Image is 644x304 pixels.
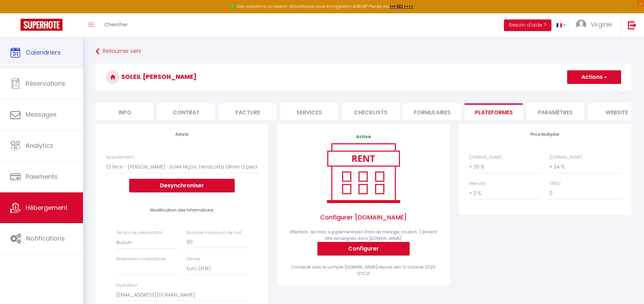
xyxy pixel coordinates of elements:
a: ... Virginie [571,13,621,37]
span: Configurer [DOMAIN_NAME] [287,206,439,229]
li: Services [280,103,338,120]
span: Analytics [26,141,53,150]
span: Notifications [26,234,65,243]
label: Devise [187,256,200,262]
h3: SOLEIL [PERSON_NAME] [96,63,631,91]
img: Super Booking [20,19,63,31]
span: Hébergement [26,203,68,212]
img: logout [628,21,636,29]
li: Plateformes [465,103,523,120]
label: Website [469,180,485,187]
li: Info [96,103,154,120]
img: rent.png [320,140,407,206]
label: Réservation instantanée [116,256,166,262]
label: [DOMAIN_NAME] [469,154,502,161]
span: Calendriers [26,48,61,57]
img: ... [576,19,586,30]
button: Desynchroniser [129,179,235,192]
span: Chercher [104,21,128,28]
label: Nombre maximum de nuit [187,230,241,236]
label: Appartement [106,154,134,161]
li: Facture [219,103,277,120]
button: Besoin d'aide ? [504,19,551,31]
li: Paramètres [526,103,584,120]
label: [DOMAIN_NAME] [549,154,582,161]
a: Retourner vers [96,45,631,58]
span: Messages [26,110,57,119]
a: Chercher [99,13,133,37]
label: Temps de préparation [116,230,163,236]
h4: Airbnb [106,132,258,137]
button: Actions [567,70,621,84]
button: Configurer [317,242,410,256]
a: >>> ICI <<<< [389,3,413,9]
h4: Price Multiplier [469,132,621,137]
p: Activé [287,134,439,140]
span: Paiements [26,172,58,181]
label: VRBO [549,180,561,187]
li: Checklists [342,103,400,120]
h4: Modification des informations [116,208,248,213]
div: Connecté avec le compte [DOMAIN_NAME] depuis ven. 10 octobre 2025 12:12:21 [287,264,439,277]
li: Formulaires [403,103,461,120]
li: Contrat [157,103,215,120]
span: Virginie [591,20,612,29]
span: Attention : les frais supplémentaires (frais de ménage, caution...) doivent être renseignés dans ... [290,229,437,241]
span: Réservations [26,79,65,88]
label: Expéditeur [116,282,137,289]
